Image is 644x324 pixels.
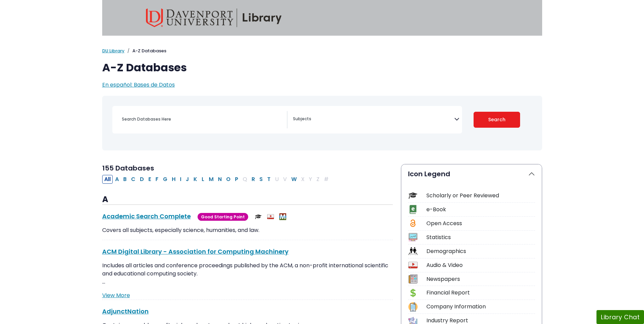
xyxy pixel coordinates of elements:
[113,175,121,184] button: Filter Results A
[426,219,535,228] div: Open Access
[408,274,418,284] img: Icon Newspapers
[474,112,520,128] button: Submit for Search Results
[102,48,125,54] a: DU Library
[161,175,169,184] button: Filter Results G
[279,213,286,220] img: MeL (Michigan electronic Library)
[426,205,535,214] div: e-Book
[102,96,542,150] nav: Search filters
[426,233,535,241] div: Statistics
[426,247,535,255] div: Demographics
[102,61,542,74] h1: A-Z Databases
[200,175,206,184] button: Filter Results L
[426,289,535,297] div: Financial Report
[146,8,282,27] img: Davenport University Library
[102,163,154,173] span: 155 Databases
[426,275,535,283] div: Newspapers
[198,213,248,221] span: Good Starting Point
[102,175,113,184] button: All
[102,81,175,89] a: En español: Bases de Datos
[408,233,418,242] img: Icon Statistics
[289,175,299,184] button: Filter Results W
[170,175,178,184] button: Filter Results H
[408,205,418,214] img: Icon e-Book
[102,307,149,316] a: AdjunctNation
[121,175,129,184] button: Filter Results B
[118,114,287,124] input: Search database by title or keyword
[153,175,161,184] button: Filter Results F
[408,288,418,298] img: Icon Financial Report
[102,262,393,286] p: Includes all articles and conference proceedings published by the ACM, a non-profit international...
[408,260,418,270] img: Icon Audio & Video
[224,175,233,184] button: Filter Results O
[102,195,393,205] h3: A
[216,175,224,184] button: Filter Results N
[102,291,130,299] a: View More
[596,310,644,324] button: Library Chat
[408,247,418,256] img: Icon Demographics
[265,175,273,184] button: Filter Results T
[409,219,417,228] img: Icon Open Access
[102,247,289,256] a: ACM Digital Library - Association for Computing Machinery
[102,212,191,220] a: Academic Search Complete
[125,48,166,54] li: A-Z Databases
[426,192,535,200] div: Scholarly or Peer Reviewed
[146,175,153,184] button: Filter Results E
[250,175,257,184] button: Filter Results R
[401,164,542,183] button: Icon Legend
[293,117,454,122] textarea: Search
[257,175,265,184] button: Filter Results S
[138,175,146,184] button: Filter Results D
[207,175,216,184] button: Filter Results M
[426,261,535,269] div: Audio & Video
[408,302,418,311] img: Icon Company Information
[102,48,542,54] nav: breadcrumb
[191,175,199,184] button: Filter Results K
[102,175,331,183] div: Alpha-list to filter by first letter of database name
[178,175,183,184] button: Filter Results I
[129,175,137,184] button: Filter Results C
[267,213,274,220] img: Audio & Video
[426,303,535,311] div: Company Information
[408,191,418,200] img: Icon Scholarly or Peer Reviewed
[233,175,240,184] button: Filter Results P
[102,226,393,234] p: Covers all subjects, especially science, humanities, and law.
[255,213,262,220] img: Scholarly or Peer Reviewed
[184,175,191,184] button: Filter Results J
